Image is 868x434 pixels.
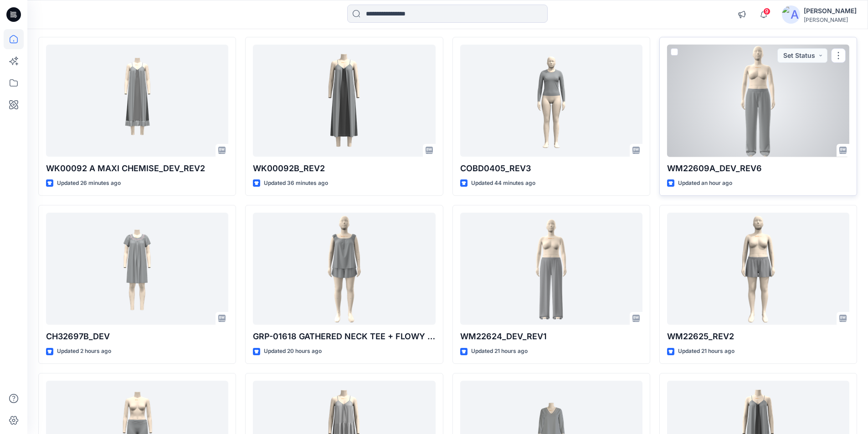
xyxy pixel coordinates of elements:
[667,162,849,175] p: WM22609A_DEV_REV6
[667,330,849,343] p: WM22625_REV2
[782,5,800,24] img: avatar
[460,213,642,325] a: WM22624_DEV_REV1
[57,179,121,188] p: Updated 26 minutes ago
[46,162,228,175] p: WK00092 A MAXI CHEMISE_DEV_REV2
[471,179,535,188] p: Updated 44 minutes ago
[57,347,111,356] p: Updated 2 hours ago
[804,5,857,16] div: [PERSON_NAME]
[763,8,770,15] span: 9
[253,213,435,325] a: GRP-01618 GATHERED NECK TEE + FLOWY SHORT_REV1
[460,330,642,343] p: WM22624_DEV_REV1
[667,213,849,325] a: WM22625_REV2
[678,179,732,188] p: Updated an hour ago
[46,45,228,157] a: WK00092 A MAXI CHEMISE_DEV_REV2
[46,213,228,325] a: CH32697B_DEV
[667,45,849,157] a: WM22609A_DEV_REV6
[460,162,642,175] p: COBD0405_REV3
[253,45,435,157] a: WK00092B_REV2
[460,45,642,157] a: COBD0405_REV3
[678,347,734,356] p: Updated 21 hours ago
[804,16,857,23] div: [PERSON_NAME]
[46,330,228,343] p: CH32697B_DEV
[253,162,435,175] p: WK00092B_REV2
[253,330,435,343] p: GRP-01618 GATHERED NECK TEE + FLOWY SHORT_REV1
[471,347,528,356] p: Updated 21 hours ago
[264,347,322,356] p: Updated 20 hours ago
[264,179,328,188] p: Updated 36 minutes ago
